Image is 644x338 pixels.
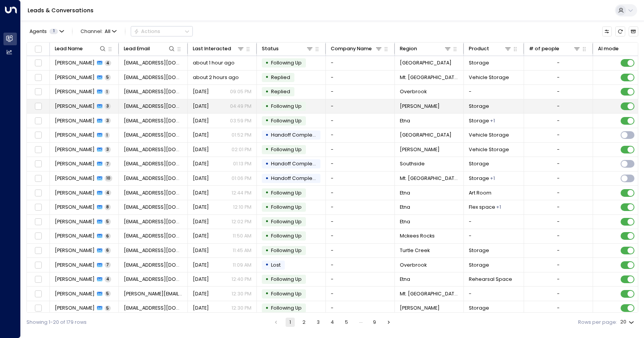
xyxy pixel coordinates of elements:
div: • [265,201,269,213]
td: - [326,200,395,214]
span: Toggle select row [34,188,43,197]
span: madavis528@comcast.net [124,59,183,66]
span: Yesterday [193,146,209,153]
p: 09:05 PM [230,88,251,95]
span: Storage [469,305,489,312]
span: Following Up [271,103,302,109]
span: Toggle select row [34,59,43,68]
span: Robinson [400,103,440,110]
span: Gail Friend [55,103,95,110]
div: • [265,216,269,228]
p: 02:01 PM [232,146,251,153]
div: • [265,57,269,69]
p: 01:13 PM [233,160,251,167]
div: - [557,305,560,312]
span: Mary Davis [55,59,95,66]
td: - [326,258,395,272]
div: • [265,230,269,242]
span: Robinson [400,146,440,153]
div: Lead Email [124,45,176,53]
a: Leads & Conversations [28,7,94,14]
td: - [326,171,395,186]
p: 01:06 PM [232,175,251,182]
div: - [557,88,560,95]
span: Toggle select row [34,232,43,241]
span: 6 [105,233,111,239]
span: Following Up [271,146,302,153]
span: mikehennyt@aol.com [124,88,183,95]
span: cnfuller12@gmail.com [124,146,183,153]
span: Storage [469,160,489,167]
span: Toggle select row [34,275,43,284]
button: Go to page 4 [328,318,337,327]
span: ochre_blusher56@icloud.com [124,276,183,283]
div: • [265,173,269,185]
td: - [326,99,395,114]
span: All [105,29,110,34]
span: Storage [469,247,489,254]
span: Andre Buefort [55,204,95,211]
span: Mt. Pleasant [400,175,459,182]
span: New Kensington [400,59,452,66]
div: Product [469,45,489,53]
span: Replied [271,88,290,95]
button: Actions [131,26,193,36]
div: Vehicle Storage [490,117,495,124]
td: - [326,85,395,99]
span: Yesterday [193,262,209,269]
span: Toggle select row [34,73,43,82]
td: - [326,244,395,258]
span: dwhite1228@yahoo.com [124,175,183,182]
span: Mt. Pleasant [400,74,459,81]
span: Etna [400,276,410,283]
span: Channel: [78,26,119,36]
div: - [557,247,560,254]
div: - [557,175,560,182]
p: 12:40 PM [232,276,251,283]
span: Yesterday [193,232,209,239]
span: Following Up [271,190,302,196]
span: Yesterday [193,247,209,254]
div: • [265,302,269,314]
div: # of people [529,45,559,53]
span: tatumgracefriend@gmail.com [124,103,183,110]
span: Vehicle Storage [469,74,509,81]
span: 1 [49,29,58,34]
button: Go to page 2 [299,318,309,327]
span: amb137@outlook.com [124,262,183,269]
div: Status [262,45,314,53]
span: abuefort@gmail.com [124,204,183,211]
span: Toggle select row [34,102,43,111]
span: Refresh [615,26,625,36]
span: jamilahserena@gmail.com [124,190,183,196]
div: Region [400,45,417,53]
td: - [326,215,395,229]
div: • [265,129,269,141]
button: Go to next page [384,318,393,327]
span: Storage [469,262,489,269]
span: 5 [105,219,111,224]
div: • [265,86,269,98]
span: Oct 11, 2025 [193,290,209,297]
td: - [326,56,395,70]
span: about 1 hour ago [193,59,235,66]
span: Agents [30,29,47,34]
span: Amber B [55,262,95,269]
span: Thomas Canevari [55,290,95,297]
span: Toggle select all [34,45,43,53]
span: Yesterday [193,103,209,110]
span: Willem Brandwijk [55,74,95,81]
span: Toggle select row [34,290,43,298]
div: - [557,160,560,167]
span: Following Up [271,232,302,239]
span: Mckees Rocks [400,232,435,239]
span: Following Up [271,59,302,66]
span: 4 [105,60,111,66]
span: Michelle Andolino [55,160,95,167]
span: Overbrook [400,88,427,95]
div: • [265,288,269,300]
div: - [557,218,560,225]
div: - [557,59,560,66]
div: Lead Email [124,45,150,53]
label: Rows per page: [578,319,617,326]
